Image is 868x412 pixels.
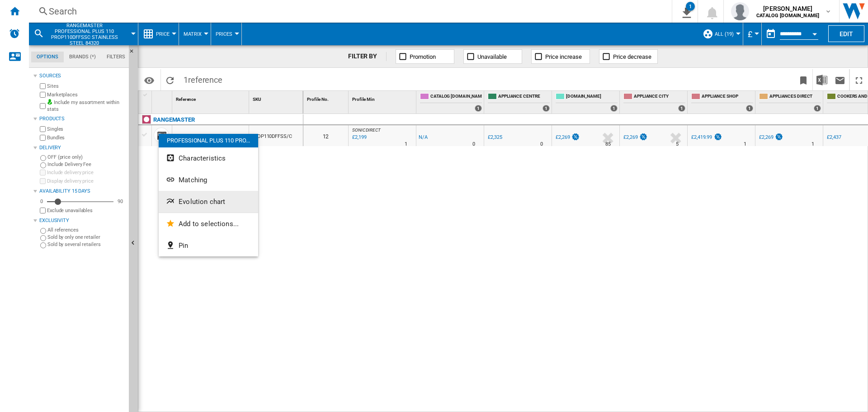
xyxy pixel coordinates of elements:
button: Evolution chart [159,191,258,213]
span: Characteristics [179,154,226,162]
span: Evolution chart [179,198,225,206]
div: PROFESSIONAL PLUS 110 PRO... [159,134,258,147]
span: Matching [179,176,207,184]
span: Pin [179,242,188,250]
span: Add to selections... [179,220,239,228]
button: Pin... [159,235,258,256]
button: Characteristics [159,147,258,169]
button: Add to selections... [159,213,258,235]
button: Matching [159,169,258,191]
